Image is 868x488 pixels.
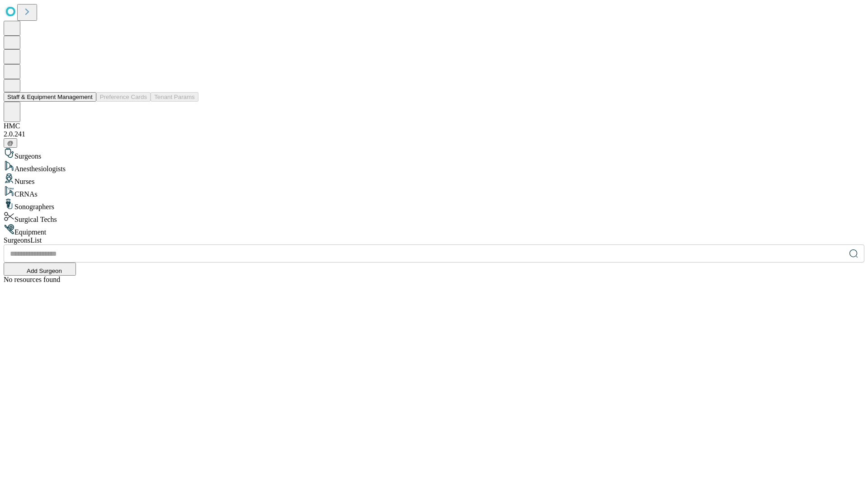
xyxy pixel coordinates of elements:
[4,276,864,284] div: No resources found
[4,224,864,236] div: Equipment
[4,263,76,276] button: Add Surgeon
[4,138,17,148] button: @
[4,236,864,244] div: Surgeons List
[4,198,864,211] div: Sonographers
[4,186,864,198] div: CRNAs
[4,211,864,224] div: Surgical Techs
[4,122,864,130] div: HMC
[4,173,864,186] div: Nurses
[151,92,198,102] button: Tenant Params
[96,92,151,102] button: Preference Cards
[4,130,864,138] div: 2.0.241
[4,160,864,173] div: Anesthesiologists
[4,92,96,102] button: Staff & Equipment Management
[27,267,62,274] span: Add Surgeon
[7,140,14,146] span: @
[4,148,864,160] div: Surgeons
